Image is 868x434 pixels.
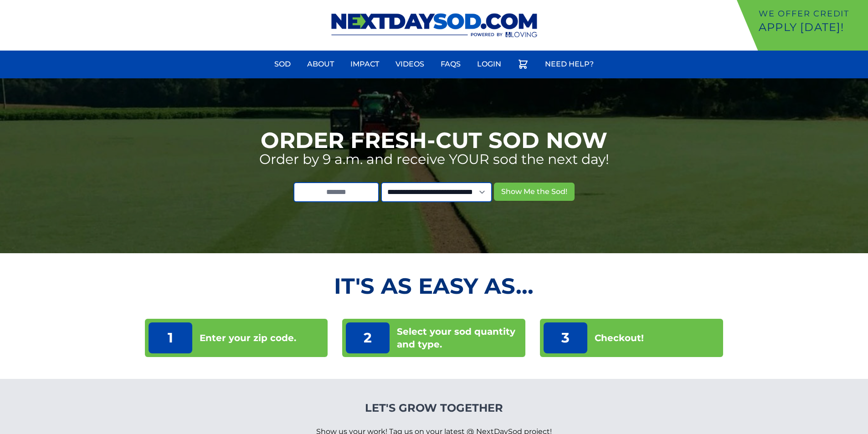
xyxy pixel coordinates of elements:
p: Order by 9 a.m. and receive YOUR sod the next day! [259,151,609,168]
h1: Order Fresh-Cut Sod Now [261,129,607,151]
a: Login [472,53,507,75]
p: Apply [DATE]! [759,20,864,35]
a: About [302,53,339,75]
button: Show Me the Sod! [494,183,575,201]
a: Videos [390,53,430,75]
a: Sod [269,53,296,75]
h2: It's as Easy As... [145,275,724,297]
p: 1 [149,322,192,353]
p: Select your sod quantity and type. [397,325,522,351]
p: 3 [544,322,587,353]
p: 2 [346,322,390,353]
h4: Let's Grow Together [316,401,552,415]
a: FAQs [435,53,466,75]
a: Need Help? [539,53,599,75]
p: We offer Credit [759,7,864,20]
p: Enter your zip code. [200,332,296,344]
a: Impact [345,53,385,75]
p: Checkout! [595,332,644,344]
